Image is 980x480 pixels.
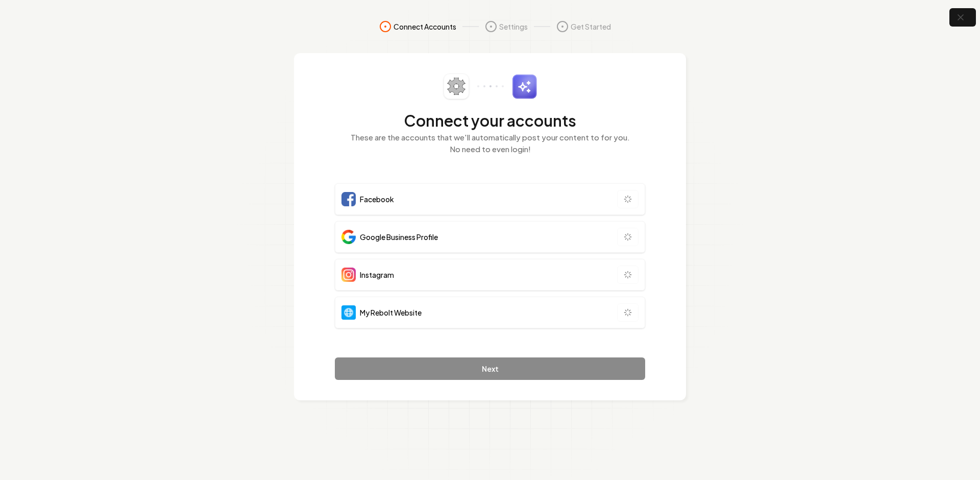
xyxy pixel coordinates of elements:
span: Google Business Profile [360,232,438,242]
img: Facebook [341,192,356,206]
span: My Rebolt Website [360,307,422,318]
img: Website [341,305,356,320]
span: Get Started [571,21,611,32]
span: Instagram [360,270,394,280]
img: Google [341,230,356,244]
img: sparkles.svg [512,74,537,99]
img: Instagram [341,268,356,282]
span: Facebook [360,194,394,204]
p: These are the accounts that we'll automatically post your content to for you. No need to even login! [335,132,645,155]
h2: Connect your accounts [335,111,645,130]
span: Connect Accounts [394,21,456,32]
img: connector-dots.svg [477,85,504,87]
span: Settings [499,21,528,32]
